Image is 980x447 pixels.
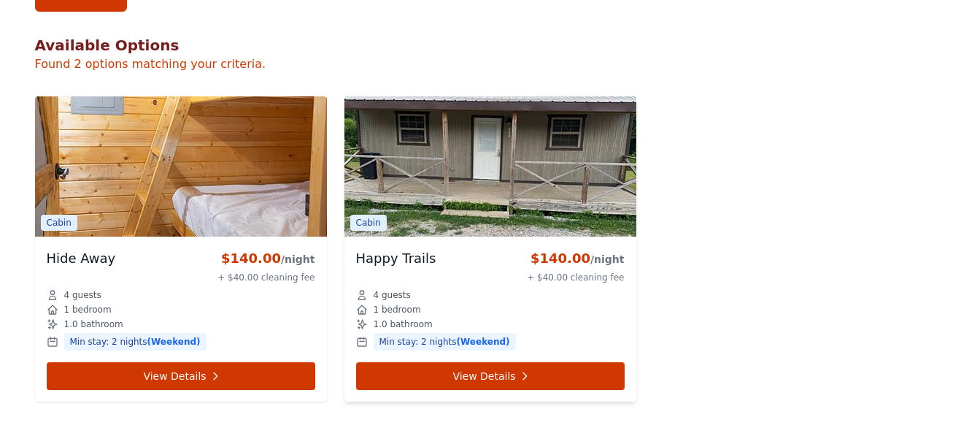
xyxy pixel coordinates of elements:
[281,253,315,265] span: /night
[41,215,77,231] span: Cabin
[344,96,636,237] img: Happy Trails
[35,56,946,73] p: Found 2 options matching your criteria.
[147,337,201,347] span: (Weekend)
[527,272,624,283] div: + $40.00 cleaning fee
[374,289,411,301] span: 4 guests
[47,362,315,390] a: View Details
[590,253,625,265] span: /night
[47,248,116,269] h3: Hide Away
[64,333,207,351] span: Min stay: 2 nights
[350,215,387,231] span: Cabin
[217,248,315,269] div: $140.00
[35,96,327,237] img: Hide Away
[356,362,625,390] a: View Details
[64,318,123,330] span: 1.0 bathroom
[374,318,433,330] span: 1.0 bathroom
[217,272,315,283] div: + $40.00 cleaning fee
[64,304,112,316] span: 1 bedroom
[374,333,516,351] span: Min stay: 2 nights
[457,337,510,347] span: (Weekend)
[64,289,101,301] span: 4 guests
[35,35,946,56] h2: Available Options
[374,304,421,316] span: 1 bedroom
[527,248,624,269] div: $140.00
[356,248,436,269] h3: Happy Trails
